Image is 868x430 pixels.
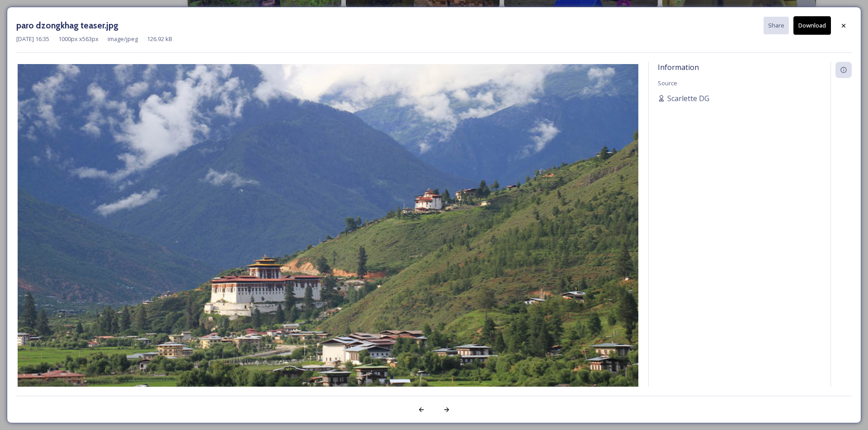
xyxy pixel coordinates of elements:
span: image/jpeg [108,35,138,43]
span: Source [658,79,677,87]
span: 1000 px x 563 px [58,35,99,43]
span: [DATE] 16:35 [16,35,49,43]
button: Download [793,16,831,35]
button: Share [764,17,789,34]
img: paro%20dzongkhag%20teaser.jpg [16,64,639,413]
span: Scarlette DG [667,93,709,104]
h3: paro dzongkhag teaser.jpg [16,19,118,32]
span: Information [658,62,699,72]
span: 126.92 kB [147,35,172,43]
